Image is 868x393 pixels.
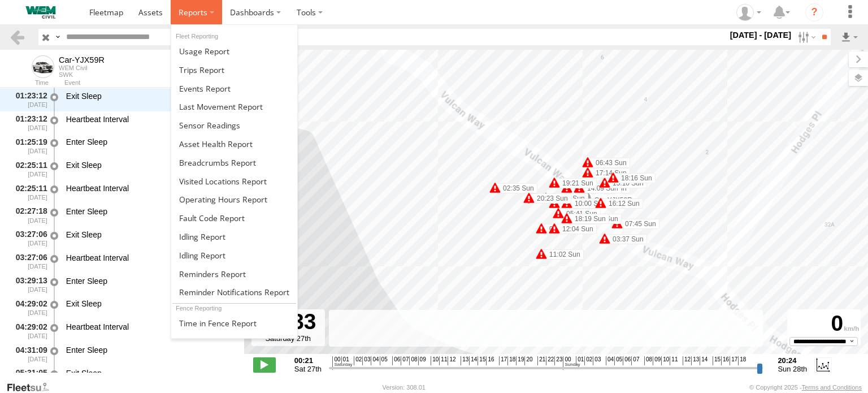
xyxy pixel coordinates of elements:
[9,89,49,110] div: 01:23:12 [DATE]
[171,332,297,351] a: Time in Fences Report
[401,356,409,365] span: 07
[9,228,49,249] div: 03:27:06 [DATE]
[537,356,545,365] span: 21
[392,356,400,365] span: 06
[499,356,507,365] span: 17
[661,356,669,365] span: 10
[563,356,580,369] span: 00
[778,356,807,365] strong: 20:24
[554,178,597,188] label: 19:21 Sun
[171,79,297,98] a: Full Events Report
[601,198,643,209] label: 16:12 Sun
[732,4,765,21] div: Kevin Webb
[644,356,652,365] span: 08
[9,29,25,45] a: Back to previous Page
[171,42,297,61] a: Usage Report
[380,356,388,365] span: 05
[6,382,58,393] a: Visit our Website
[486,356,494,365] span: 16
[778,365,807,373] span: Sun 28th Sep 2025
[66,91,233,101] div: Exit Sleep
[840,29,859,45] label: Export results as...
[431,356,439,365] span: 10
[59,71,105,78] div: SWK
[9,136,49,157] div: 01:25:19 [DATE]
[171,246,297,265] a: Idling Report
[524,356,532,365] span: 20
[66,114,233,124] div: Heartbeat Interval
[9,343,49,364] div: 04:31:09 [DATE]
[171,209,297,227] a: Fault Code Report
[613,173,656,183] label: 18:16 Sun
[66,299,233,309] div: Exit Sleep
[567,214,609,224] label: 18:19 Sun
[294,356,322,365] strong: 00:21
[789,311,859,336] div: 0
[409,356,417,365] span: 08
[66,206,233,217] div: Enter Sleep
[171,283,297,302] a: Service Reminder Notifications Report
[584,356,592,365] span: 02
[749,384,862,391] div: © Copyright 2025 -
[614,356,622,365] span: 05
[9,205,49,226] div: 02:27:18 [DATE]
[593,356,601,365] span: 03
[66,137,233,147] div: Enter Sleep
[66,230,233,240] div: Exit Sleep
[594,196,632,204] span: Car-YJX59R
[623,356,631,365] span: 06
[670,356,678,365] span: 11
[683,356,691,365] span: 12
[9,366,49,387] div: 05:31:05 [DATE]
[588,168,630,178] label: 17:14 Sun
[11,6,70,19] img: WEMCivilLogo.svg
[691,356,699,365] span: 13
[728,29,794,41] label: [DATE] - [DATE]
[713,356,721,365] span: 15
[461,356,468,365] span: 13
[253,357,276,372] label: Play/Stop
[606,356,614,365] span: 04
[171,172,297,191] a: Visited Locations Report
[371,356,379,365] span: 04
[66,368,233,378] div: Exit Sleep
[341,356,349,365] span: 01
[554,224,597,234] label: 12:04 Sun
[448,356,455,365] span: 12
[66,183,233,193] div: Heartbeat Interval
[495,183,537,193] label: 02:35 Sun
[9,274,49,295] div: 03:29:13 [DATE]
[579,183,622,193] label: 14:09 Sun
[53,29,62,45] label: Search Query
[66,253,233,263] div: Heartbeat Interval
[294,365,322,373] span: Sat 27th Sep 2025
[171,135,297,153] a: Asset Health Report
[59,64,105,71] div: WEM Civil
[66,345,233,355] div: Enter Sleep
[171,314,297,332] a: Time in Fences Report
[66,322,233,332] div: Heartbeat Interval
[605,178,647,188] label: 15:10 Sun
[653,356,661,365] span: 09
[576,356,584,365] span: 01
[478,356,485,365] span: 15
[469,356,477,365] span: 14
[9,182,49,202] div: 02:25:11 [DATE]
[64,80,244,86] div: Event
[738,356,746,365] span: 18
[9,158,49,179] div: 02:25:11 [DATE]
[439,356,447,365] span: 11
[171,97,297,116] a: Last Movement Report
[588,158,630,168] label: 06:43 Sun
[9,297,49,318] div: 04:29:02 [DATE]
[554,356,562,365] span: 23
[802,384,862,391] a: Terms and Conditions
[9,80,49,86] div: Time
[516,356,524,365] span: 19
[332,356,352,369] span: 00
[9,251,49,272] div: 03:27:06 [DATE]
[721,356,729,365] span: 16
[631,356,639,365] span: 07
[541,249,584,260] label: 11:02 Sun
[171,61,297,79] a: Trips Report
